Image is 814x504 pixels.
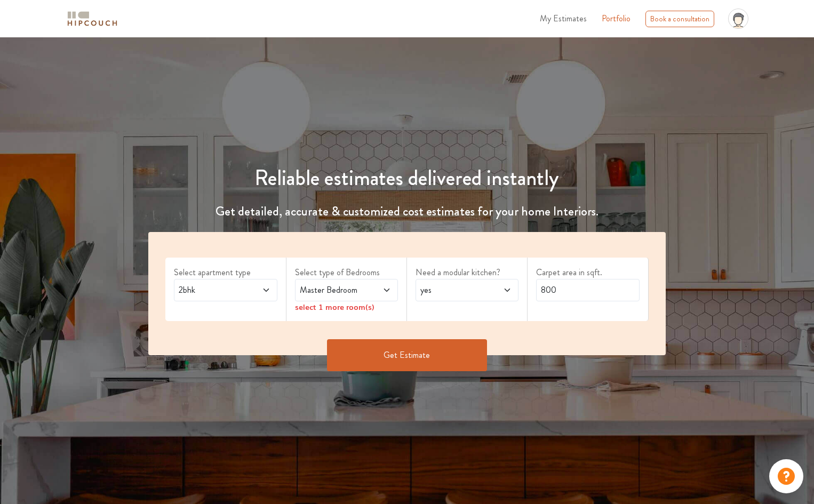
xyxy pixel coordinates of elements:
span: yes [418,284,489,297]
span: Master Bedroom [298,284,368,297]
input: Enter area sqft [536,279,639,301]
img: logo-horizontal.svg [66,10,119,28]
label: Select apartment type [174,266,277,279]
div: select 1 more room(s) [295,301,398,313]
h1: Reliable estimates delivered instantly [142,165,672,191]
h4: Get detailed, accurate & customized cost estimates for your home Interiors. [142,204,672,219]
label: Select type of Bedrooms [295,266,398,279]
span: logo-horizontal.svg [66,7,119,31]
label: Need a modular kitchen? [416,266,518,279]
span: 2bhk [177,284,247,297]
label: Carpet area in sqft. [536,266,639,279]
span: My Estimates [540,12,587,25]
a: Portfolio [602,12,631,25]
div: Book a consultation [645,11,714,27]
button: Get Estimate [327,339,487,371]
